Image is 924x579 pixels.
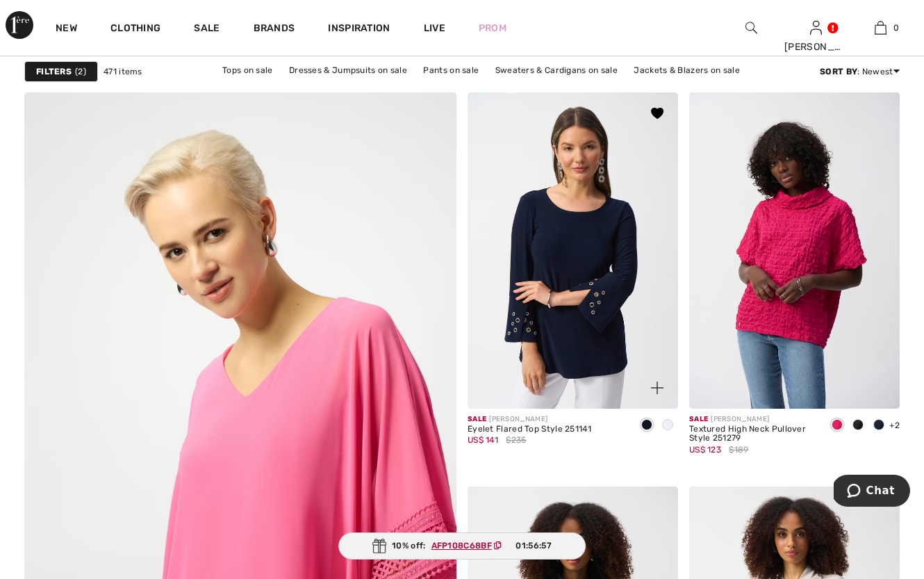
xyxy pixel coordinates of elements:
[194,22,220,37] a: Sale
[488,61,625,79] a: Sweaters & Cardigans on sale
[689,414,816,425] div: [PERSON_NAME]
[848,414,868,437] div: Black
[810,19,822,36] img: My Info
[875,19,886,36] img: My Bag
[468,425,591,434] div: Eyelet Flared Top Style 251141
[810,21,822,34] a: Sign In
[636,414,657,437] div: Midnight Blue
[627,61,747,79] a: Jackets & Blazers on sale
[784,40,848,54] div: [PERSON_NAME]
[6,11,33,39] img: 1ère Avenue
[745,19,757,36] img: search the website
[479,21,506,35] a: Prom
[254,22,295,37] a: Brands
[820,65,900,78] div: : Newest
[338,532,586,560] div: 10% off:
[515,539,551,552] span: 01:56:57
[215,61,280,79] a: Tops on sale
[506,434,526,446] span: $235
[282,61,414,79] a: Dresses & Jumpsuits on sale
[893,22,899,34] span: 0
[468,415,486,423] span: Sale
[820,67,857,76] strong: Sort By
[416,61,486,79] a: Pants on sale
[729,443,748,456] span: $189
[689,425,816,444] div: Textured High Neck Pullover Style 251279
[424,21,445,35] a: Live
[689,415,708,423] span: Sale
[468,414,591,425] div: [PERSON_NAME]
[56,22,77,37] a: New
[651,108,663,119] img: heart_black.svg
[657,414,678,437] div: Vanilla 30
[110,22,160,37] a: Clothing
[104,65,142,78] span: 471 items
[868,414,889,437] div: Midnight Blue
[431,541,492,551] ins: AFP108C68BF
[401,79,470,97] a: Skirts on sale
[328,22,390,37] span: Inspiration
[36,65,72,78] strong: Filters
[849,19,912,36] a: 0
[689,445,721,455] span: US$ 123
[889,421,900,430] span: +2
[75,65,86,78] span: 2
[689,92,900,409] img: Textured High Neck Pullover Style 251279. Geranium
[372,539,386,553] img: Gift.svg
[472,79,561,97] a: Outerwear on sale
[468,92,678,409] img: Eyelet Flared Top Style 251141. Midnight Blue
[834,475,910,509] iframe: Opens a widget where you can chat to one of our agents
[651,382,663,394] img: plus_v2.svg
[827,414,848,437] div: Geranium
[468,435,498,445] span: US$ 141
